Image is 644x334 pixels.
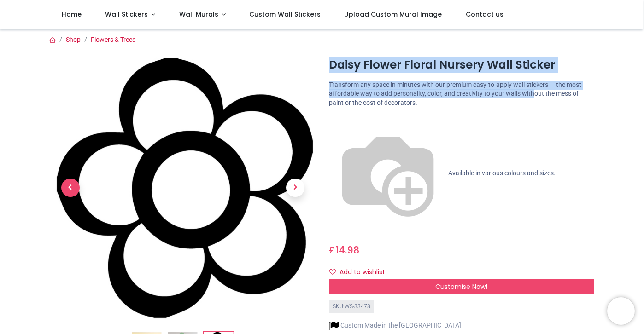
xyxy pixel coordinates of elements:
[61,179,80,197] span: Previous
[51,55,316,320] img: WS-33478-03
[66,36,81,43] a: Shop
[607,297,635,325] iframe: Brevo live chat
[329,81,594,108] p: Transform any space in minutes with our premium easy-to-apply wall stickers — the most affordable...
[249,10,321,19] span: Custom Wall Stickers
[329,57,594,73] h1: Daisy Flower Floral Nursery Wall Sticker
[329,269,336,275] i: Add to wishlist
[62,10,82,19] span: Home
[329,243,359,257] span: £
[91,36,135,43] a: Flowers & Trees
[275,95,315,280] a: Next
[335,243,359,257] span: 14.98
[329,115,447,232] img: color-wheel.png
[51,95,90,280] a: Previous
[329,300,374,313] div: SKU: WS-33478
[286,179,304,197] span: Next
[448,169,556,177] span: Available in various colours and sizes.
[179,10,218,19] span: Wall Murals
[105,10,148,19] span: Wall Stickers
[329,321,461,330] li: Custom Made in the [GEOGRAPHIC_DATA]
[344,10,442,19] span: Upload Custom Mural Image
[329,265,393,280] button: Add to wishlistAdd to wishlist
[466,10,503,19] span: Contact us
[435,282,487,291] span: Customise Now!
